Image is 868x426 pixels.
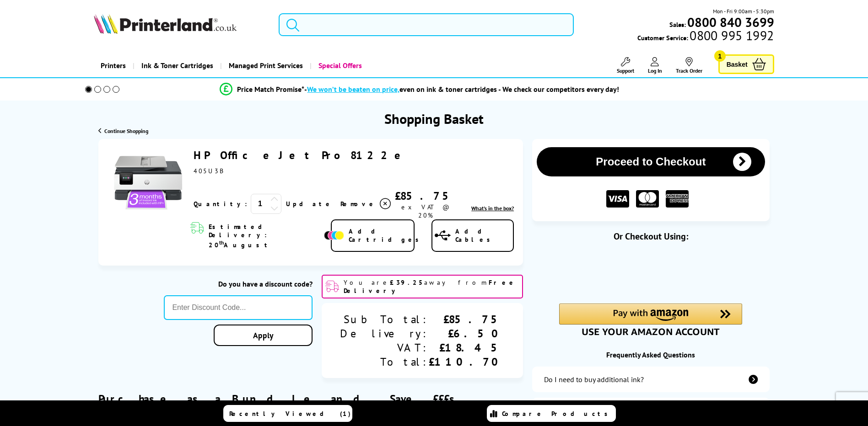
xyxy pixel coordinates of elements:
[688,31,774,40] span: 0800 995 1992
[223,405,352,422] a: Recently Viewed (1)
[537,147,765,176] button: Proceed to Checkout
[220,54,310,77] a: Managed Print Services
[648,57,662,74] a: Log In
[340,197,392,211] a: Delete item from your basket
[392,189,458,203] div: £85.75
[340,312,429,326] div: Sub Total:
[455,227,513,244] span: Add Cables
[429,341,505,355] div: £18.45
[727,58,748,70] span: Basket
[94,54,133,77] a: Printers
[344,278,519,295] span: You are away from
[532,350,769,359] div: Frequently Asked Questions
[532,398,769,423] a: items-arrive
[502,410,613,418] span: Compare Products
[219,239,224,246] sup: th
[194,200,247,208] span: Quantity:
[487,405,616,422] a: Compare Products
[133,54,220,77] a: Ink & Toner Cartridges
[340,355,429,369] div: Total:
[98,378,523,417] div: Purchase as a Bundle and Save £££s
[617,67,634,74] span: Support
[401,203,449,219] span: ex VAT @ 20%
[429,326,505,341] div: £6.50
[214,325,313,346] a: Apply
[73,81,767,97] li: modal_Promise
[429,312,505,326] div: £85.75
[164,295,313,320] input: Enter Discount Code...
[714,50,726,62] span: 1
[209,223,322,249] span: Estimated Delivery: 20 August
[104,128,148,134] span: Continue Shopping
[390,278,424,287] b: £39.25
[617,57,634,74] a: Support
[637,31,774,42] span: Customer Service:
[237,85,304,94] span: Price Match Promise*
[164,279,313,288] div: Do you have a discount code?
[194,167,223,175] span: 405U3B
[606,190,629,208] img: VISA
[94,14,237,34] img: Printerland Logo
[532,367,769,392] a: additional-ink
[307,85,399,94] span: We won’t be beaten on price,
[544,375,644,384] div: Do I need to buy additional ink?
[429,355,505,369] div: £110.70
[344,278,517,295] b: Free Delivery
[686,18,774,27] a: 0800 840 3699
[676,57,702,74] a: Track Order
[286,200,333,208] a: Update
[636,190,659,208] img: MASTER CARD
[229,410,351,418] span: Recently Viewed (1)
[384,110,484,128] h1: Shopping Basket
[648,67,662,74] span: Log In
[194,148,410,162] a: HP OfficeJet Pro 8122e
[713,7,774,16] span: Mon - Fri 9:00am - 5:30pm
[718,54,774,74] a: Basket 1
[114,149,183,217] img: HP OfficeJet Pro 8122e
[340,326,429,341] div: Delivery:
[310,54,369,77] a: Special Offers
[324,231,344,240] img: Add Cartridges
[98,128,148,134] a: Continue Shopping
[340,200,377,208] span: Remove
[304,85,619,94] div: - even on ink & toner cartridges - We check our competitors every day!
[94,14,267,36] a: Printerland Logo
[349,227,424,244] span: Add Cartridges
[141,54,213,77] span: Ink & Toner Cartridges
[669,20,686,29] span: Sales:
[532,230,769,242] div: Or Checkout Using:
[559,257,742,277] iframe: PayPal
[559,304,742,335] div: Amazon Pay - Use your Amazon account
[687,14,774,31] b: 0800 840 3699
[340,341,429,355] div: VAT:
[471,205,514,212] span: What's in the box?
[471,205,514,212] a: lnk_inthebox
[666,190,689,208] img: American Express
